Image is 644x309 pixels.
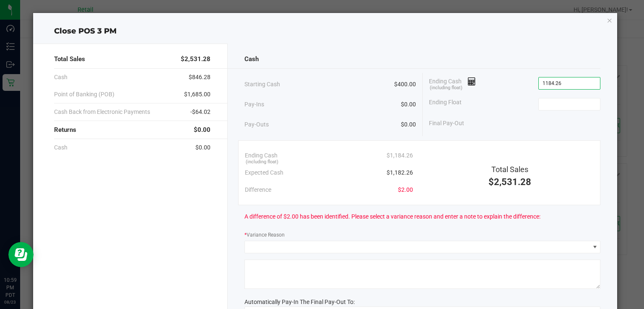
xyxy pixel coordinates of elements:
[184,90,210,99] span: $1,685.00
[33,26,618,37] div: Close POS 3 PM
[54,90,114,99] span: Point of Banking (POB)
[244,299,355,305] span: Automatically Pay-In The Final Pay-Out To:
[54,54,85,64] span: Total Sales
[429,77,476,90] span: Ending Cash
[401,100,416,109] span: $0.00
[387,151,413,160] span: $1,184.26
[244,231,285,239] label: Variance Reason
[54,143,68,152] span: Cash
[398,185,413,194] span: $2.00
[244,80,280,89] span: Starting Cash
[190,108,210,116] span: -$64.02
[245,151,278,160] span: Ending Cash
[245,168,283,177] span: Expected Cash
[488,177,531,187] span: $2,531.28
[189,73,210,82] span: $846.28
[244,54,259,64] span: Cash
[195,143,210,152] span: $0.00
[394,80,416,89] span: $400.00
[8,242,34,267] iframe: Resource center
[387,168,413,177] span: $1,182.26
[429,119,464,128] span: Final Pay-Out
[244,212,540,221] span: A difference of $2.00 has been identified. Please select a variance reason and enter a note to ex...
[244,120,269,129] span: Pay-Outs
[430,85,462,92] span: (including float)
[54,108,150,116] span: Cash Back from Electronic Payments
[245,185,271,194] span: Difference
[491,165,528,174] span: Total Sales
[194,125,210,135] span: $0.00
[401,120,416,129] span: $0.00
[54,73,68,82] span: Cash
[54,121,211,139] div: Returns
[181,54,210,64] span: $2,531.28
[429,98,462,111] span: Ending Float
[244,100,264,109] span: Pay-Ins
[246,159,278,166] span: (including float)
